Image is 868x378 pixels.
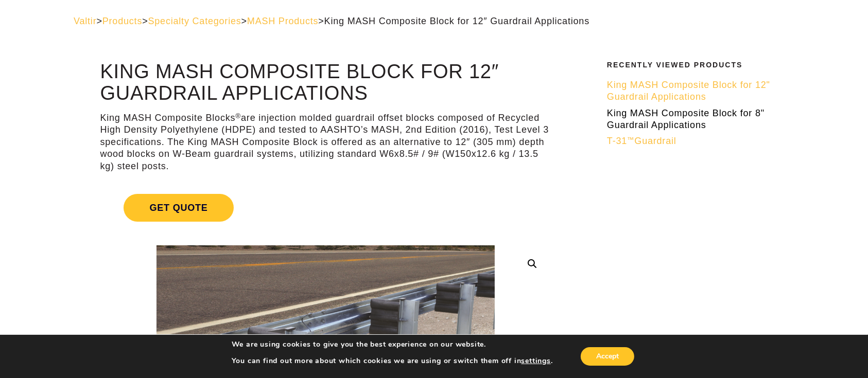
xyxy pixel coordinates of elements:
[607,80,770,102] span: King MASH Composite Block for 12" Guardrail Applications
[100,182,551,234] a: Get Quote
[607,79,788,103] a: King MASH Composite Block for 12" Guardrail Applications
[581,347,634,366] button: Accept
[235,112,241,120] sup: ®
[148,16,241,26] a: Specialty Categories
[232,340,553,349] p: We are using cookies to give you the best experience on our website.
[74,15,794,27] div: > > > >
[232,356,553,366] p: You can find out more about which cookies we are using or switch them off in .
[607,136,676,146] span: T-31 Guardrail
[522,356,551,366] button: settings
[124,194,233,222] span: Get Quote
[247,16,318,26] a: MASH Products
[102,16,142,26] a: Products
[607,108,765,130] span: King MASH Composite Block for 8" Guardrail Applications
[607,107,788,132] a: King MASH Composite Block for 8" Guardrail Applications
[627,136,634,143] sup: ™
[607,135,788,147] a: T-31™Guardrail
[100,61,551,104] h1: King MASH Composite Block for 12″ Guardrail Applications
[324,16,589,26] span: King MASH Composite Block for 12″ Guardrail Applications
[74,16,96,26] a: Valtir
[100,112,551,172] p: King MASH Composite Blocks are injection molded guardrail offset blocks composed of Recycled High...
[607,61,788,69] h2: Recently Viewed Products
